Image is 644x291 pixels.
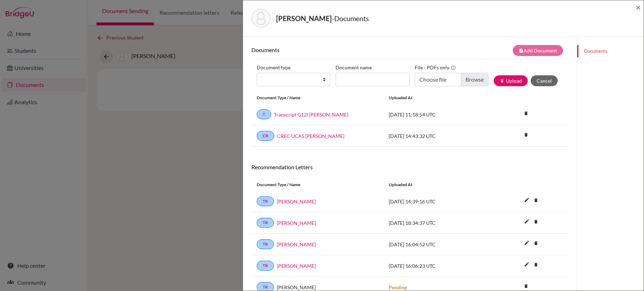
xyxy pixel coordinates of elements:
i: publish [500,78,505,83]
span: [PERSON_NAME] [277,284,316,291]
span: [DATE] 14:39:16 UTC [389,198,436,204]
a: delete [531,217,541,227]
button: edit [521,217,533,227]
a: T [257,109,271,119]
a: TR [257,261,274,271]
i: delete [531,195,541,205]
h6: Documents [251,46,410,53]
strong: [PERSON_NAME] [276,14,332,23]
span: [DATE] 18:34:37 UTC [389,220,436,226]
a: TR [257,239,274,249]
a: delete [531,196,541,205]
a: [PERSON_NAME] [277,198,316,205]
a: CREC UCAS [PERSON_NAME] [277,132,344,140]
a: TR [257,218,274,228]
div: [DATE] 14:43:32 UTC [383,132,489,140]
a: CR [257,131,274,141]
a: [PERSON_NAME] [277,219,316,227]
button: Cancel [531,75,558,86]
button: edit [521,238,533,249]
i: delete [521,108,531,119]
button: Close [636,3,641,12]
span: [DATE] 16:06:23 UTC [389,263,436,269]
i: edit [521,194,532,205]
i: edit [521,216,532,227]
i: delete [521,129,531,140]
span: [DATE] 16:04:52 UTC [389,241,436,247]
div: [DATE] 11:18:54 UTC [383,111,489,118]
i: delete [531,259,541,270]
a: TR [257,196,274,206]
label: Document name [336,62,372,73]
a: [PERSON_NAME] [277,241,316,248]
label: File - PDFs only [415,62,456,73]
a: delete [531,239,541,248]
span: × [636,2,641,12]
span: - Documents [332,14,369,23]
i: delete [531,216,541,227]
a: delete [521,131,531,140]
a: delete [531,260,541,270]
button: edit [521,195,533,206]
div: Document Type / Name [251,182,383,188]
a: [PERSON_NAME] [277,262,316,270]
a: Transcript G12I [PERSON_NAME] [274,111,348,118]
h6: Recommendation Letters [251,164,568,170]
div: Document Type / Name [251,95,383,101]
i: note_add [519,48,524,53]
button: note_addAdd Document [513,45,563,56]
a: Documents [577,45,644,57]
div: Uploaded at [383,182,489,188]
i: edit [521,237,532,248]
a: delete [521,109,531,119]
button: publishUpload [494,75,528,86]
i: delete [531,238,541,248]
strong: Pending [389,284,407,290]
button: edit [521,260,533,270]
i: edit [521,259,532,270]
label: Document type [257,62,290,73]
div: Uploaded at [383,95,489,101]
